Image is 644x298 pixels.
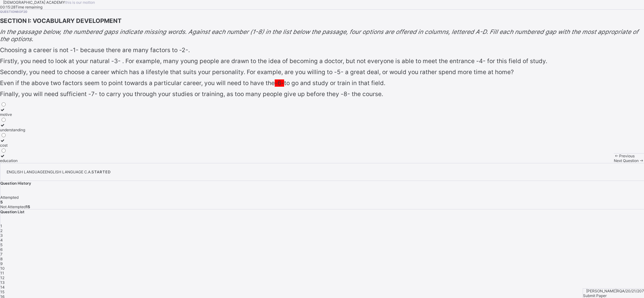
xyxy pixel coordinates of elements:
[7,170,45,174] span: ENGLISH LANGUAGE
[0,247,3,252] span: 6
[0,204,26,209] span: Not Attempted
[586,289,617,293] span: [PERSON_NAME]
[0,275,4,280] span: 12
[0,257,3,261] span: 8
[275,79,284,87] span: -6-
[0,181,31,186] span: Question History
[45,170,91,174] span: ENGLISH LANGUAGE C.A.
[619,154,635,158] span: Previous
[91,170,111,174] span: STARTED
[26,204,30,209] b: 15
[0,228,3,233] span: 2
[0,233,3,238] span: 3
[0,242,3,247] span: 5
[0,238,3,242] span: 4
[0,252,3,257] span: 7
[0,266,5,271] span: 10
[617,289,644,293] span: RQA/20/21/207
[614,158,639,163] span: Next Question
[0,285,5,290] span: 14
[0,224,2,228] span: 1
[15,5,42,9] span: Time remaining
[0,195,19,200] span: Attempted
[0,271,4,275] span: 11
[0,290,4,294] span: 15
[0,280,5,285] span: 13
[0,209,25,214] span: Question List
[0,261,3,266] span: 9
[583,293,607,298] span: Submit Paper
[0,200,3,204] b: 5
